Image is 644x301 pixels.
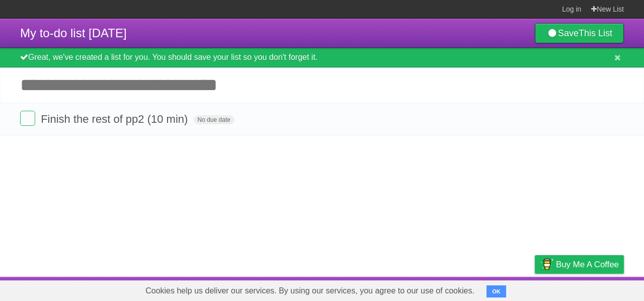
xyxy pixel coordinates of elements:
label: Done [20,111,35,126]
b: This List [579,28,612,38]
span: Finish the rest of pp2 (10 min) [41,113,190,125]
a: Suggest a feature [560,279,624,298]
a: SaveThis List [535,23,624,43]
a: Buy me a coffee [535,255,624,274]
span: Buy me a coffee [556,256,619,273]
span: No due date [194,115,234,124]
a: Developers [434,279,475,298]
button: OK [487,285,506,297]
img: Buy me a coffee [540,256,553,273]
a: Terms [488,279,510,298]
a: Privacy [522,279,548,298]
a: About [401,279,422,298]
span: My to-do list [DATE] [20,26,127,40]
span: Cookies help us deliver our services. By using our services, you agree to our use of cookies. [135,281,485,301]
